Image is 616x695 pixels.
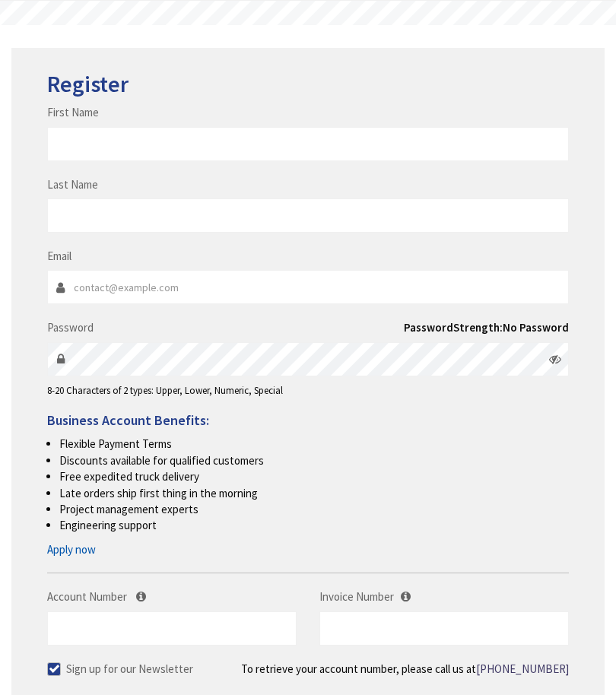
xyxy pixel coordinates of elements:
span: Password [47,320,94,335]
i: Click here to show/hide password [549,353,561,365]
li: Flexible Payment Terms [59,436,569,452]
p: 8-20 Characters of 2 types: Upper, Lower, Numeric, Special [47,384,569,398]
li: Free expedited truck delivery [59,468,569,484]
input: Account Number [47,611,297,646]
i: <p><img src="https://assets.usesi.com/wysiwyg/invoice.png" /></p> [401,591,411,602]
span: Invoice Number [319,589,394,604]
input: Invoice Number [319,611,569,646]
span: No Password [503,320,569,335]
li: Discounts available for qualified customers [59,452,569,468]
input: Email [47,270,569,304]
li: Late orders ship first thing in the morning [59,485,569,501]
span: First Name [47,105,99,119]
h4: Business Account Benefits: [47,413,569,428]
input: First Name [47,127,569,161]
li: Engineering support [59,517,569,533]
i: <p><img src="https://assets.usesi.com/wysiwyg/invoice.png" /></p> [136,591,146,602]
strong: Strength: [404,320,569,335]
a: [PHONE_NUMBER] [476,661,569,677]
span: Last Name [47,177,98,192]
span: Email [47,249,71,263]
a: Apply now [47,541,96,557]
input: Last Name [47,198,569,233]
li: Project management experts [59,501,569,517]
label: Sign up for our Newsletter [47,661,193,677]
div: To retrieve your account number, please call us at [241,661,569,677]
span: Account Number [47,589,127,604]
span: Password [404,320,453,335]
